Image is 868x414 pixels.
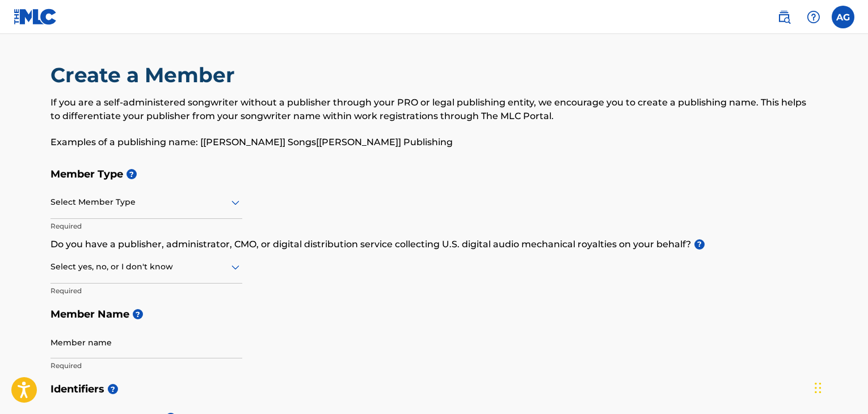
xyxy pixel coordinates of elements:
[133,309,143,319] span: ?
[50,136,818,149] p: Examples of a publishing name: [[PERSON_NAME]] Songs[[PERSON_NAME]] Publishing
[694,239,705,250] span: ?
[50,221,242,231] p: Required
[807,10,820,24] img: help
[773,6,795,28] a: Public Search
[50,361,242,371] p: Required
[50,162,818,187] h5: Member Type
[777,10,791,24] img: search
[108,384,118,394] span: ?
[50,286,242,296] p: Required
[50,377,818,402] h5: Identifiers
[832,6,854,28] div: User Menu
[14,9,57,25] img: MLC Logo
[127,169,137,179] span: ?
[50,62,241,88] h2: Create a Member
[802,6,825,28] div: Help
[811,360,868,414] iframe: Chat Widget
[50,238,818,251] p: Do you have a publisher, administrator, CMO, or digital distribution service collecting U.S. digi...
[836,258,868,349] iframe: Resource Center
[815,371,821,405] div: Arrastrar
[50,96,818,123] p: If you are a self-administered songwriter without a publisher through your PRO or legal publishin...
[811,360,868,414] div: Widget de chat
[50,302,818,327] h5: Member Name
